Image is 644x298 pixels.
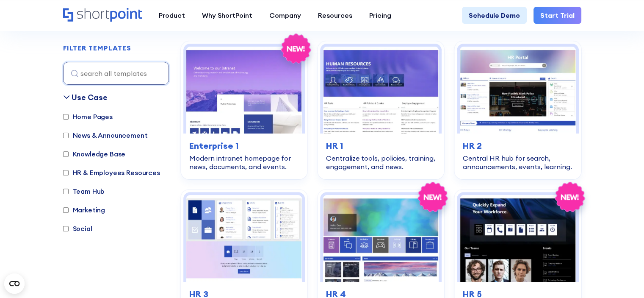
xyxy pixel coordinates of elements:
a: Home [63,8,142,22]
a: Schedule Demo [462,7,527,24]
a: Product [150,7,193,24]
input: Team Hub [63,189,69,194]
input: News & Announcement [63,133,69,138]
a: HR 1 – Human Resources Template: Centralize tools, policies, training, engagement, and news.HR 1C... [318,41,444,179]
h3: Enterprise 1 [189,139,299,152]
input: Home Pages [63,114,69,120]
a: Company [261,7,310,24]
div: Product [159,10,185,20]
a: HR 2 - HR Intranet Portal: Central HR hub for search, announcements, events, learning.HR 2Central... [454,41,581,179]
a: Start Trial [533,7,581,24]
input: Social [63,226,69,231]
label: Team Hub [63,186,105,196]
div: Modern intranet homepage for news, documents, and events. [189,154,299,171]
label: News & Announcement [63,130,148,140]
h2: FILTER TEMPLATES [63,45,131,52]
div: Centralize tools, policies, training, engagement, and news. [326,154,436,171]
div: Resources [318,10,352,20]
h3: HR 2 [463,139,572,152]
a: Enterprise 1 – SharePoint Homepage Design: Modern intranet homepage for news, documents, and even... [181,41,307,179]
label: Knowledge Base [63,149,126,159]
div: Pricing [369,10,391,20]
h3: HR 1 [326,139,436,152]
img: HR 4 – SharePoint HR Intranet Template: Streamline news, policies, training, events, and workflow... [323,195,439,282]
input: HR & Employees Resources [63,170,69,175]
div: Company [269,10,301,20]
input: search all templates [63,62,169,85]
a: Why ShortPoint [193,7,261,24]
input: Marketing [63,207,69,213]
label: Social [63,223,92,234]
div: Why ShortPoint [202,10,252,20]
a: Pricing [361,7,400,24]
img: Enterprise 1 – SharePoint Homepage Design: Modern intranet homepage for news, documents, and events. [186,47,302,134]
img: HR 2 - HR Intranet Portal: Central HR hub for search, announcements, events, learning. [460,47,575,134]
button: Open CMP widget [4,273,25,294]
div: Use Case [72,92,108,103]
a: Resources [310,7,361,24]
img: HR 3 – HR Intranet Template: All‑in‑one space for news, events, and documents. [186,195,302,282]
input: Knowledge Base [63,151,69,157]
label: HR & Employees Resources [63,167,160,178]
img: HR 5 – Human Resource Template: Modern hub for people, policies, events, and tools. [460,195,575,282]
div: Central HR hub for search, announcements, events, learning. [463,154,572,171]
label: Marketing [63,205,105,215]
iframe: Chat Widget [602,257,644,298]
img: HR 1 – Human Resources Template: Centralize tools, policies, training, engagement, and news. [323,47,439,134]
label: Home Pages [63,111,113,122]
